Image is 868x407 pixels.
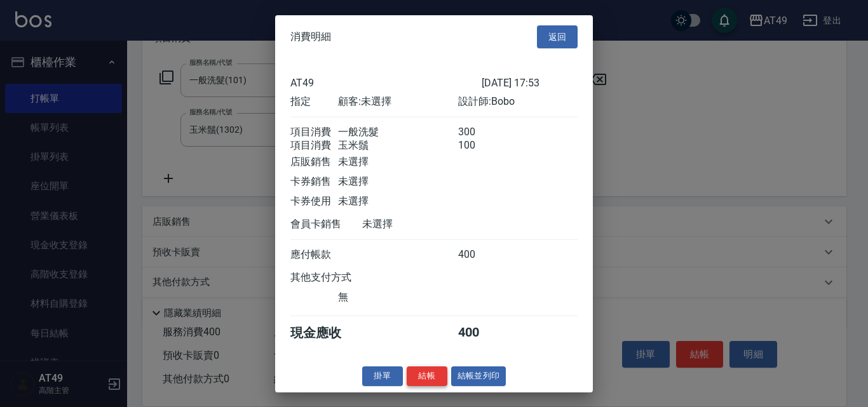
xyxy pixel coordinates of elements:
div: 未選擇 [362,218,482,231]
span: 消費明細 [290,30,331,43]
div: 應付帳款 [290,248,338,262]
div: 玉米鬚 [338,139,458,152]
div: 100 [458,139,506,152]
div: 設計師: Bobo [458,95,578,109]
div: 未選擇 [338,156,458,169]
div: 顧客: 未選擇 [338,95,458,109]
div: AT49 [290,77,482,89]
div: 項目消費 [290,126,338,139]
div: 卡券銷售 [290,175,338,189]
div: 400 [458,248,506,262]
div: 400 [458,324,506,342]
button: 結帳 [407,366,447,386]
div: [DATE] 17:53 [482,77,578,89]
div: 無 [338,291,458,304]
div: 指定 [290,95,338,109]
div: 會員卡銷售 [290,218,362,231]
div: 店販銷售 [290,156,338,169]
button: 掛單 [362,366,403,386]
div: 一般洗髮 [338,126,458,139]
button: 返回 [537,25,578,48]
div: 未選擇 [338,175,458,189]
div: 卡券使用 [290,195,338,208]
div: 項目消費 [290,139,338,152]
div: 現金應收 [290,324,362,342]
div: 其他支付方式 [290,271,386,284]
button: 結帳並列印 [451,366,506,386]
div: 未選擇 [338,195,458,208]
div: 300 [458,126,506,139]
